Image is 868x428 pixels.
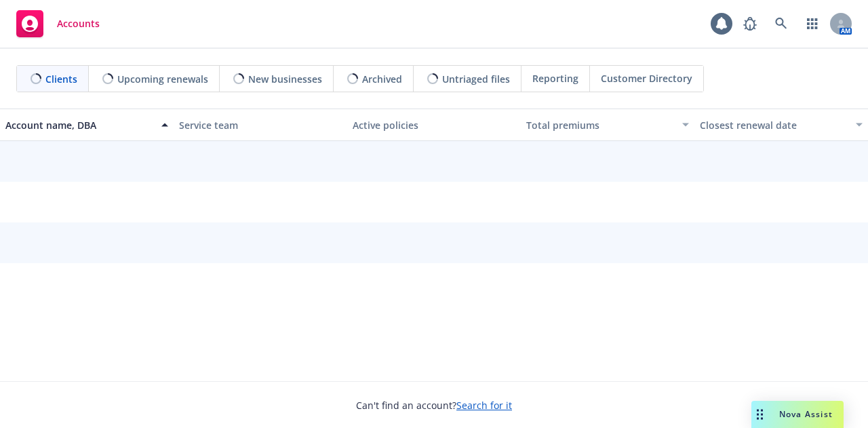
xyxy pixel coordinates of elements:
a: Report a Bug [736,10,764,37]
div: Active policies [353,118,515,132]
a: Switch app [799,10,826,37]
button: Total premiums [521,109,694,141]
button: Closest renewal date [694,109,868,141]
span: Clients [45,72,77,86]
div: Closest renewal date [700,118,848,132]
span: Customer Directory [601,71,692,85]
span: Upcoming renewals [117,72,208,86]
span: Accounts [57,18,100,29]
span: New businesses [248,72,322,86]
button: Nova Assist [751,401,844,428]
button: Active policies [347,109,521,141]
span: Untriaged files [442,72,510,86]
a: Search for it [456,399,512,412]
a: Accounts [11,5,105,43]
div: Account name, DBA [5,118,153,132]
div: Drag to move [751,401,768,428]
span: Reporting [532,71,578,85]
span: Archived [362,72,402,86]
a: Search [768,10,795,37]
span: Nova Assist [779,408,833,420]
div: Total premiums [526,118,674,132]
div: Service team [179,118,342,132]
span: Can't find an account? [356,398,512,412]
button: Service team [174,109,347,141]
